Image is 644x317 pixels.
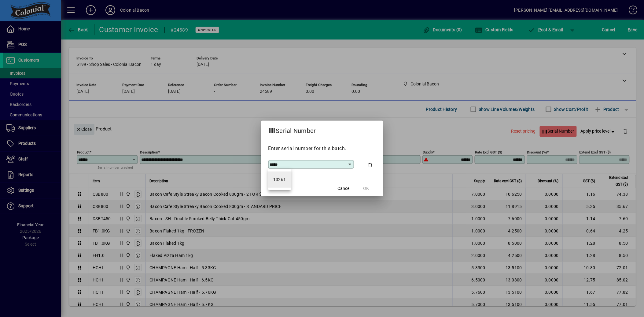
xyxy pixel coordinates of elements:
div: 13261 [273,176,286,183]
button: Cancel [334,183,354,194]
h2: Serial Number [261,121,323,138]
span: Cancel [338,185,351,192]
p: Enter serial number for this batch. [268,145,376,152]
mat-option: 13261 [268,172,291,188]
